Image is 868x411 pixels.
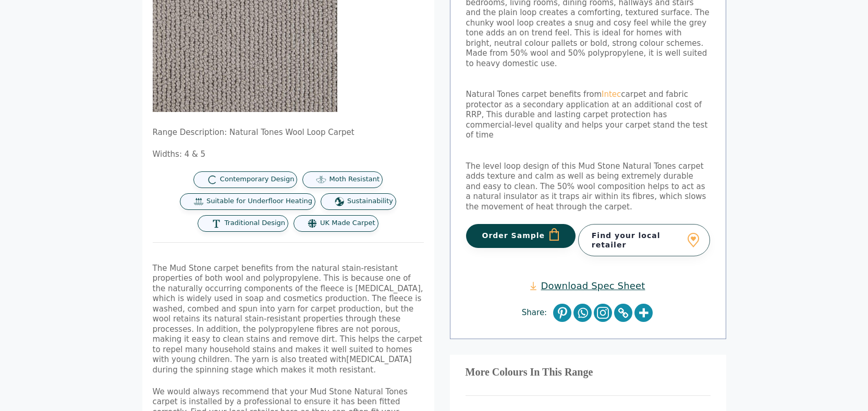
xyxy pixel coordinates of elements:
[220,175,295,184] span: Contemporary Design
[206,197,312,206] span: Suitable for Underfloor Heating
[466,224,576,248] button: Order Sample
[153,150,424,160] p: Widths: 4 & 5
[347,197,393,206] span: Sustainability
[594,304,612,322] a: Instagram
[466,161,706,211] span: The level loop design of this Mud Stone Natural Tones carpet adds texture and calm as well as bei...
[530,280,645,292] a: Download Spec Sheet
[320,219,375,228] span: UK Made Carpet
[553,304,571,322] a: Pinterest
[346,355,411,364] span: [MEDICAL_DATA]
[153,365,376,375] span: during the spinning stage which makes it moth resistant.
[614,304,632,322] a: Copy Link
[153,128,424,138] p: Range Description: Natural Tones Wool Loop Carpet
[153,264,423,365] span: The Mud Stone carpet benefits from the natural stain-resistant properties of both wool and polypr...
[573,304,592,322] a: Whatsapp
[329,175,380,184] span: Moth Resistant
[634,304,653,322] a: More
[466,370,711,375] h3: More Colours In This Range
[224,219,285,228] span: Traditional Design
[578,224,710,256] a: Find your local retailer
[522,308,552,318] span: Share:
[602,90,621,99] a: Intec
[466,90,710,141] p: Natural Tones carpet benefits from carpet and fabric protector as a secondary application at an a...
